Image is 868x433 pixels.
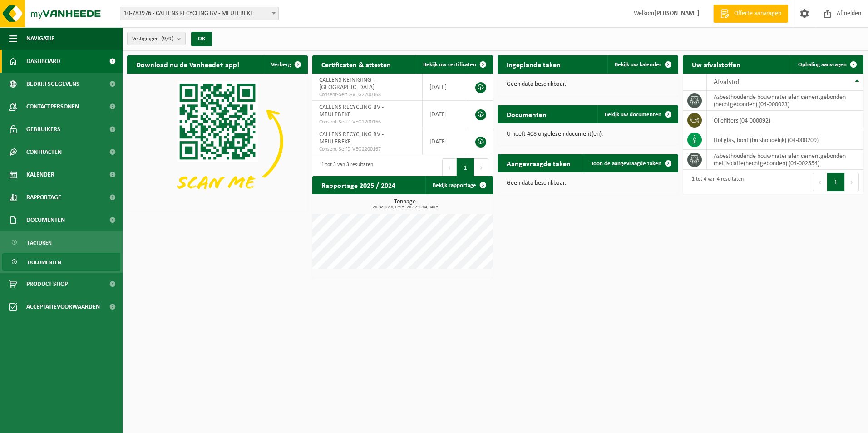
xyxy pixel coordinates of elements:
[425,176,492,194] a: Bekijk rapportage
[423,74,466,101] td: [DATE]
[507,180,669,187] p: Geen data beschikbaar.
[687,172,744,192] div: 1 tot 4 van 4 resultaten
[317,199,493,210] h3: Tonnage
[597,105,677,123] a: Bekijk uw documenten
[127,55,248,73] h2: Download nu de Vanheede+ app!
[271,62,291,68] span: Verberg
[707,130,863,150] td: hol glas, bont (huishoudelijk) (04-000209)
[615,62,661,68] span: Bekijk uw kalender
[416,55,492,74] a: Bekijk uw certificaten
[319,104,384,118] span: CALLENS RECYCLING BV - MEULEBEKE
[714,79,740,86] span: Afvalstof
[423,62,476,68] span: Bekijk uw certificaten
[26,27,54,50] span: Navigatie
[845,173,859,191] button: Next
[798,62,847,68] span: Ophaling aanvragen
[120,7,278,20] span: 10-783976 - CALLENS RECYCLING BV - MEULEBEKE
[607,55,677,74] a: Bekijk uw kalender
[507,81,669,88] p: Geen data beschikbaar.
[2,253,120,271] a: Documenten
[319,131,384,145] span: CALLENS RECYCLING BV - MEULEBEKE
[507,131,669,138] p: U heeft 408 ongelezen document(en).
[584,154,677,172] a: Toon de aangevraagde taken
[264,55,307,74] button: Verberg
[26,95,79,118] span: Contactpersonen
[127,74,308,209] img: Download de VHEPlus App
[423,101,466,128] td: [DATE]
[2,234,120,251] a: Facturen
[713,5,788,23] a: Offerte aanvragen
[26,186,61,209] span: Rapportage
[28,234,52,251] span: Facturen
[317,157,373,177] div: 1 tot 3 van 3 resultaten
[498,55,570,73] h2: Ingeplande taken
[312,176,404,194] h2: Rapportage 2025 / 2024
[707,111,863,130] td: oliefilters (04-000092)
[317,205,493,210] span: 2024: 1618,171 t - 2025: 1284,840 t
[319,77,375,91] span: CALLENS REINIGING - [GEOGRAPHIC_DATA]
[498,154,580,172] h2: Aangevraagde taken
[707,91,863,111] td: asbesthoudende bouwmaterialen cementgebonden (hechtgebonden) (04-000023)
[605,112,661,118] span: Bekijk uw documenten
[312,55,400,73] h2: Certificaten & attesten
[442,158,457,177] button: Previous
[26,163,54,186] span: Kalender
[827,173,845,191] button: 1
[26,50,60,73] span: Dashboard
[813,173,827,191] button: Previous
[132,32,173,46] span: Vestigingen
[28,254,61,271] span: Documenten
[591,161,661,167] span: Toon de aangevraagde taken
[319,91,415,98] span: Consent-SelfD-VEG2200168
[161,36,173,42] count: (9/9)
[120,7,279,20] span: 10-783976 - CALLENS RECYCLING BV - MEULEBEKE
[707,150,863,170] td: asbesthoudende bouwmaterialen cementgebonden met isolatie(hechtgebonden) (04-002554)
[683,55,750,73] h2: Uw afvalstoffen
[457,158,474,177] button: 1
[127,32,186,45] button: Vestigingen(9/9)
[654,10,700,17] strong: [PERSON_NAME]
[423,128,466,155] td: [DATE]
[26,273,68,295] span: Product Shop
[791,55,863,74] a: Ophaling aanvragen
[474,158,488,177] button: Next
[732,9,784,18] span: Offerte aanvragen
[26,73,79,95] span: Bedrijfsgegevens
[319,118,415,126] span: Consent-SelfD-VEG2200166
[26,141,62,163] span: Contracten
[191,32,212,46] button: OK
[498,105,556,123] h2: Documenten
[26,209,65,231] span: Documenten
[26,118,60,141] span: Gebruikers
[319,146,415,153] span: Consent-SelfD-VEG2200167
[26,295,100,318] span: Acceptatievoorwaarden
